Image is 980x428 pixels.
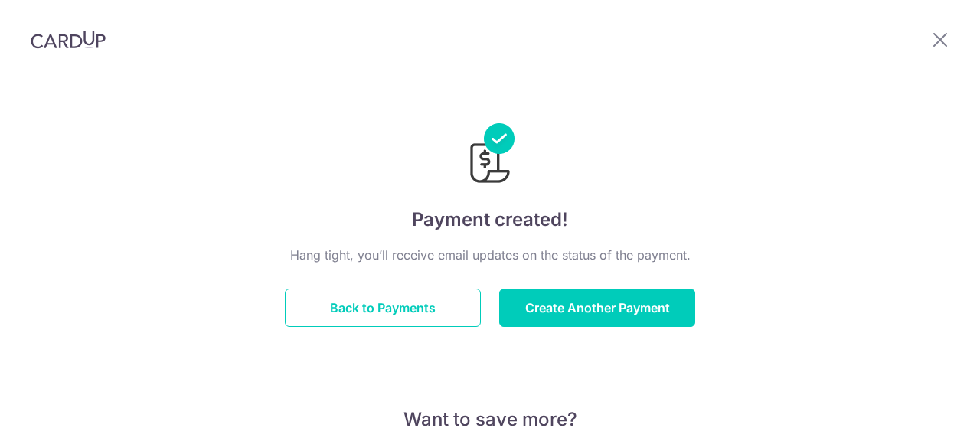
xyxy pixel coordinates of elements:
[465,123,514,188] img: Payments
[285,206,695,234] h4: Payment created!
[285,289,481,327] button: Back to Payments
[285,246,695,264] p: Hang tight, you’ll receive email updates on the status of the payment.
[499,289,695,327] button: Create Another Payment
[31,31,106,49] img: CardUp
